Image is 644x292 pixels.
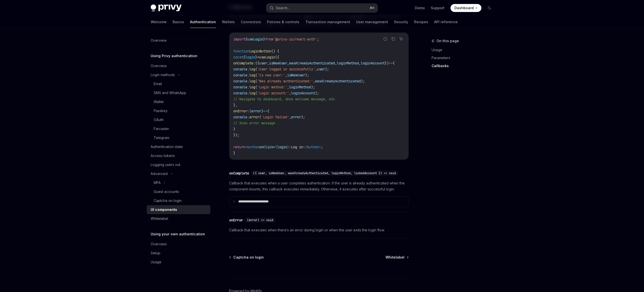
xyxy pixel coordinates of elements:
span: Whitelabel [386,255,404,260]
span: loginAccount [291,91,315,95]
div: onComplete [229,171,249,176]
span: (error) => void [247,218,273,222]
span: { [393,61,395,65]
div: Guest accounts [154,189,179,195]
span: . [247,67,249,71]
a: Wallets [222,16,235,28]
span: from [265,37,273,41]
a: Basics [173,16,184,28]
span: console [233,115,247,119]
span: log [249,73,255,77]
a: Whitelabel [147,214,210,223]
span: ( [255,67,257,71]
span: isNewUser [287,73,305,77]
span: error [291,115,301,119]
span: ); [301,115,305,119]
a: Policies & controls [267,16,299,28]
span: loginMethod [289,85,311,89]
span: } [287,145,289,149]
div: Overview [151,37,167,43]
a: Connectors [241,16,261,28]
div: Email [154,81,162,87]
span: log [249,91,255,95]
a: Authentication state [147,142,210,151]
a: Setup [147,249,210,258]
span: 'Was already authenticated:' [257,79,313,83]
a: Farcaster [147,124,210,133]
span: ({ user, isNewUser, wasAlreadyAuthenticated, loginMethod, linkedAccount }) => void [253,171,396,175]
span: return [233,145,245,149]
span: useLogin [247,37,263,41]
span: console [233,73,247,77]
span: 'Login failed' [261,115,289,119]
span: ); [325,67,329,71]
span: error [251,109,261,113]
div: Advanced [151,171,168,177]
span: . [247,91,249,95]
span: , [289,91,291,95]
div: Usage [151,259,161,265]
span: button [247,145,259,149]
a: Dashboard [451,4,481,12]
div: UI components [151,207,177,213]
a: Parameters [432,54,497,62]
div: Whitelabel [151,216,168,222]
a: Usage [147,258,210,267]
button: Ask AI [398,36,404,42]
span: error [249,115,259,119]
span: log [249,85,255,89]
span: { [243,55,245,59]
span: useLogin [259,55,275,59]
a: OAuth [147,115,210,124]
span: Dashboard [454,5,474,10]
span: } [233,127,235,131]
span: . [247,79,249,83]
span: console [233,67,247,71]
div: Captcha on login [154,198,182,204]
span: </ [303,145,307,149]
a: User management [356,16,388,28]
span: wasAlreadyAuthenticated [289,61,335,65]
a: Overview [147,61,210,70]
span: > [289,145,291,149]
span: isNewUser [269,61,287,65]
div: Passkey [154,108,168,114]
span: ( [259,115,261,119]
a: Authentication [190,16,216,28]
span: , [315,67,317,71]
span: log [249,67,255,71]
span: , [287,61,289,65]
a: Usage [432,46,497,54]
span: => [389,61,393,65]
h5: Using your own authentication [151,231,205,237]
span: onClick [259,145,273,149]
span: log [249,79,255,83]
span: ); [305,73,309,77]
a: Email [147,79,210,88]
span: }, [233,103,237,107]
span: ( [255,85,257,89]
div: SMS and WhatsApp [154,90,186,96]
div: Setup [151,250,160,256]
button: Search...⌘K [266,3,378,12]
span: 'Login account:' [257,91,289,95]
span: // Navigate to dashboard, show welcome message, etc. [233,97,337,101]
span: => [263,109,267,113]
a: Telegram [147,133,210,142]
div: Authentication state [151,144,183,150]
div: OAuth [154,117,164,123]
span: Callback that executes when there’s an error during login or when the user exits the login flow. [229,227,409,233]
a: SMS and WhatsApp [147,88,210,97]
span: loginAccount [361,61,385,65]
span: }) [385,61,389,65]
div: Overview [151,63,167,69]
div: Wallet [154,99,164,105]
span: : [253,61,255,65]
a: Access tokens [147,151,210,160]
span: = [273,145,275,149]
button: Report incorrect code [382,36,388,42]
span: { [275,145,277,149]
span: ); [361,79,365,83]
a: Captcha on login [230,255,264,260]
a: UI components [147,205,210,214]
